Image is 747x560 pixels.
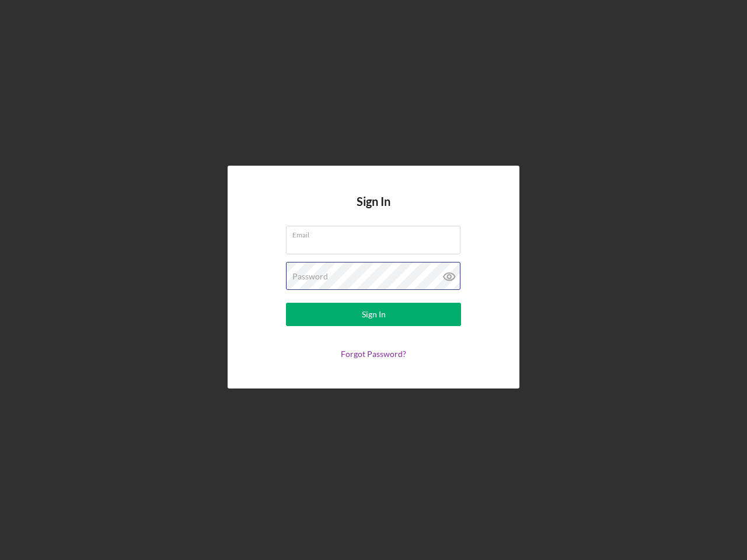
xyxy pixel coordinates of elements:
[362,303,386,326] div: Sign In
[286,303,461,326] button: Sign In
[292,272,328,281] label: Password
[357,195,390,226] h4: Sign In
[292,226,460,239] label: Email
[341,349,406,359] a: Forgot Password?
